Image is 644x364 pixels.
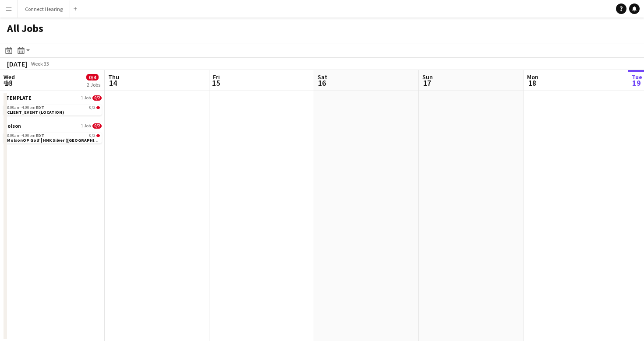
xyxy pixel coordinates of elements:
[4,94,102,122] div: 0TEMPLATE1 Job0/28:00am-4:00pmEDT0/2CLIENT_EVENT (LOCATION)
[318,73,327,81] span: Sat
[2,78,15,88] span: 13
[527,73,538,81] span: Mon
[87,81,100,88] div: 2 Jobs
[526,78,538,88] span: 18
[632,73,642,81] span: Tue
[4,122,21,129] span: Molson
[89,105,96,110] span: 0/2
[7,133,44,138] span: 8:00am-4:00pm
[35,105,44,110] span: EDT
[108,73,119,81] span: Thu
[29,60,51,67] span: Week 33
[92,95,102,101] span: 0/2
[81,123,91,129] span: 1 Job
[7,109,64,115] span: CLIENT_EVENT (LOCATION)
[4,94,32,101] span: 0TEMPLATE
[7,105,44,110] span: 8:00am-4:00pm
[630,78,642,88] span: 19
[212,78,220,88] span: 15
[7,137,159,143] span: MolsonOP Golf | HNK Silver (North York, ON)
[96,134,100,137] span: 0/2
[4,94,102,101] a: 0TEMPLATE1 Job0/2
[213,73,220,81] span: Fri
[7,105,100,115] a: 8:00am-4:00pmEDT0/2CLIENT_EVENT (LOCATION)
[4,73,15,81] span: Wed
[421,78,433,88] span: 17
[4,122,102,129] a: Molson1 Job0/2
[107,78,119,88] span: 14
[89,133,96,138] span: 0/2
[7,133,100,143] a: 8:00am-4:00pmEDT0/2MolsonOP Golf | HNK Silver ([GEOGRAPHIC_DATA], [GEOGRAPHIC_DATA])
[81,95,91,101] span: 1 Job
[422,73,433,81] span: Sun
[96,106,100,109] span: 0/2
[4,122,102,145] div: Molson1 Job0/28:00am-4:00pmEDT0/2MolsonOP Golf | HNK Silver ([GEOGRAPHIC_DATA], [GEOGRAPHIC_DATA])
[86,74,99,80] span: 0/4
[92,123,102,129] span: 0/2
[7,59,27,68] div: [DATE]
[35,133,44,138] span: EDT
[316,78,327,88] span: 16
[18,0,70,17] button: Connect Hearing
